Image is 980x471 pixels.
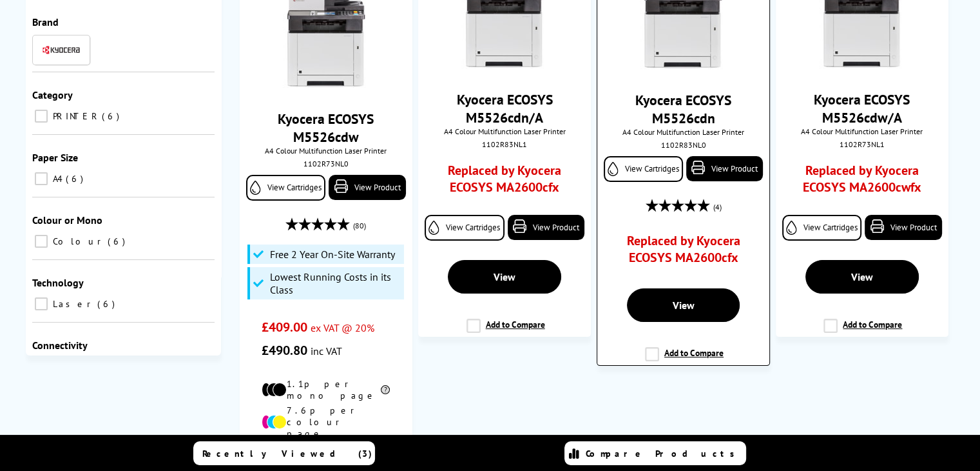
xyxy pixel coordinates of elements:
[108,235,128,247] span: 6
[494,270,515,283] span: View
[785,139,939,149] div: 1102R73NL1
[262,378,390,401] li: 1.1p per mono page
[686,156,763,181] a: View Product
[270,248,395,261] span: Free 2 Year On-Site Warranty
[270,270,401,296] span: Lowest Running Costs in its Class
[814,90,910,126] a: Kyocera ECOSYS M5526cdw/A
[249,159,403,168] div: 1102R73NL0
[262,319,307,336] span: £409.00
[32,214,102,226] span: Colour or Mono
[246,146,406,155] span: A4 Colour Multifunction Laser Printer
[97,298,118,310] span: 6
[35,297,48,310] input: Laser 6
[32,15,59,28] span: Brand
[32,88,73,101] span: Category
[782,215,862,241] a: View Cartridges
[805,260,919,294] a: View
[851,270,873,283] span: View
[607,140,759,150] div: 1102R83NL0
[713,195,721,219] span: (4)
[627,288,740,322] a: View
[50,110,101,122] span: PRINTER
[604,127,762,137] span: A4 Colour Multifunction Laser Printer
[246,175,326,201] a: View Cartridges
[35,235,48,248] input: Colour 6
[457,90,553,126] a: Kyocera ECOSYS M5526cdn/A
[66,173,86,185] span: 6
[425,126,584,136] span: A4 Colour Multifunction Laser Printer
[32,276,84,289] span: Technology
[262,342,307,359] span: £490.80
[782,126,942,136] span: A4 Colour Multifunction Laser Printer
[102,110,122,122] span: 6
[823,319,902,343] label: Add to Compare
[193,441,375,465] a: Recently Viewed (3)
[798,162,926,202] a: Replaced by Kyocera ECOSYS MA2600cwfx
[564,441,746,465] a: Compare Products
[508,215,585,240] a: View Product
[645,347,724,372] label: Add to Compare
[311,321,374,334] span: ex VAT @ 20%
[32,151,78,164] span: Paper Size
[586,448,742,459] span: Compare Products
[466,319,545,343] label: Add to Compare
[50,298,96,310] span: Laser
[329,175,406,200] a: View Product
[620,232,747,272] a: Replaced by Kyocera ECOSYS MA2600cfx
[32,339,88,352] span: Connectivity
[278,110,374,146] a: Kyocera ECOSYS M5526cdw
[353,214,366,238] span: (80)
[865,215,942,240] a: View Product
[35,110,48,123] input: PRINTER 6
[262,405,390,439] li: 7.6p per colour page
[604,156,683,182] a: View Cartridges
[428,139,581,149] div: 1102R83NL1
[202,448,372,459] span: Recently Viewed (3)
[50,173,64,185] span: A4
[311,345,342,357] span: inc VAT
[441,162,569,202] a: Replaced by Kyocera ECOSYS MA2600cfx
[50,235,106,247] span: Colour
[35,172,48,185] input: A4 6
[635,91,731,127] a: Kyocera ECOSYS M5526cdn
[672,299,694,312] span: View
[425,215,504,241] a: View Cartridges
[42,45,81,55] img: Kyocera
[448,260,561,294] a: View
